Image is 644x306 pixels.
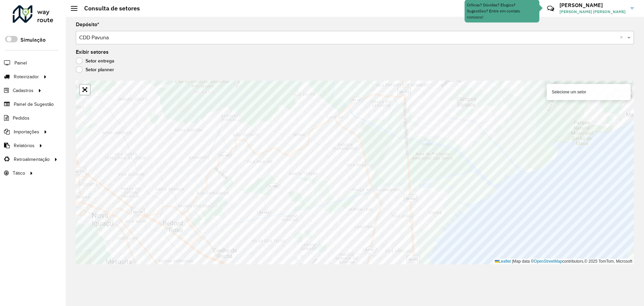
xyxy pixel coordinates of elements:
[620,34,626,42] span: Clear all
[14,59,27,67] span: Painel
[512,259,513,264] span: |
[559,9,626,15] span: [PERSON_NAME] [PERSON_NAME]
[495,259,511,264] a: Leaflet
[559,2,626,8] h3: [PERSON_NAME]
[547,84,631,100] div: Selecione um setor
[13,87,34,94] span: Cadastros
[14,142,35,149] span: Relatórios
[14,128,39,135] span: Importações
[76,57,114,64] label: Setor entrega
[20,36,46,44] label: Simulação
[14,156,50,163] span: Retroalimentação
[543,1,558,16] a: Contato Rápido
[76,20,99,29] label: Depósito
[14,73,39,80] span: Roteirizador
[534,259,562,264] a: OpenStreetMap
[76,48,109,56] label: Exibir setores
[13,115,30,122] span: Pedidos
[493,259,634,264] div: Map data © contributors,© 2025 TomTom, Microsoft
[80,85,90,95] a: Abrir mapa em tela cheia
[76,66,114,73] label: Setor planner
[77,5,140,12] h2: Consulta de setores
[13,170,25,177] span: Tático
[14,101,54,108] span: Painel de Sugestão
